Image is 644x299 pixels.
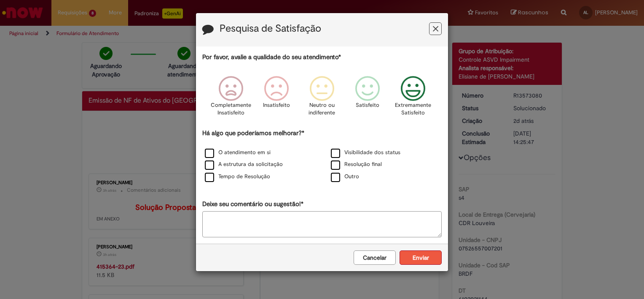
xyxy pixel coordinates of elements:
label: Visibilidade dos status [331,149,400,157]
button: Enviar [400,250,442,265]
p: Extremamente Satisfeito [395,101,431,117]
p: Completamente Insatisfeito [211,101,251,117]
div: Completamente Insatisfeito [209,70,252,128]
button: Cancelar [354,250,396,265]
label: Resolução final [331,160,382,169]
div: Satisfeito [346,70,389,128]
label: Deixe seu comentário ou sugestão!* [202,200,303,209]
div: Neutro ou indiferente [301,70,343,128]
div: Há algo que poderíamos melhorar?* [202,129,442,183]
p: Insatisfeito [263,101,290,109]
p: Neutro ou indiferente [307,101,337,117]
label: Pesquisa de Satisfação [220,23,321,34]
div: Insatisfeito [255,70,298,128]
label: Tempo de Resolução [205,173,270,181]
label: Outro [331,173,359,181]
label: O atendimento em si [205,149,271,157]
div: Extremamente Satisfeito [392,70,435,128]
label: Por favor, avalie a qualidade do seu atendimento* [202,53,341,62]
p: Satisfeito [356,101,379,109]
label: A estrutura da solicitação [205,160,283,169]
